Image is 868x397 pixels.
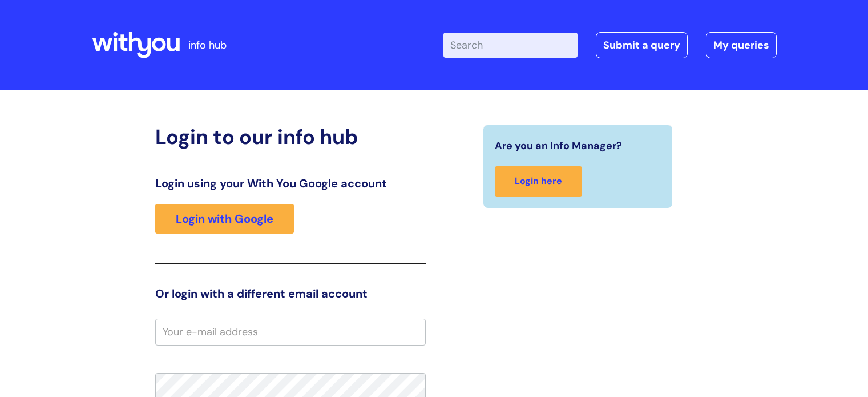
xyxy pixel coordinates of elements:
[706,32,777,58] a: My queries
[188,36,227,54] p: info hub
[155,204,294,234] a: Login with Google
[596,32,688,58] a: Submit a query
[155,287,426,300] h3: Or login with a different email account
[495,166,582,197] a: Login here
[155,319,426,345] input: Your e-mail address
[155,125,426,149] h2: Login to our info hub
[155,177,426,190] h3: Login using your With You Google account
[495,137,622,155] span: Are you an Info Manager?
[443,33,578,58] input: Search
